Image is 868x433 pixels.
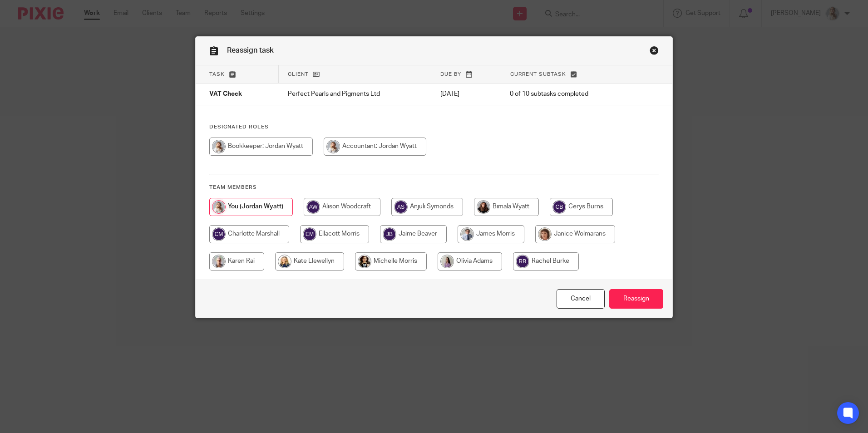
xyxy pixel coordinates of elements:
span: Due by [440,72,461,77]
span: Task [209,72,225,77]
p: [DATE] [440,89,492,98]
span: Client [288,72,309,77]
h4: Designated Roles [209,123,659,131]
h4: Team members [209,184,659,191]
span: Current subtask [510,72,566,77]
input: Reassign [609,289,663,309]
td: 0 of 10 subtasks completed [501,84,635,105]
a: Close this dialog window [557,289,605,309]
a: Close this dialog window [650,46,659,58]
span: VAT Check [209,91,242,98]
span: Reassign task [227,47,274,54]
p: Perfect Pearls and Pigments Ltd [288,89,422,98]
